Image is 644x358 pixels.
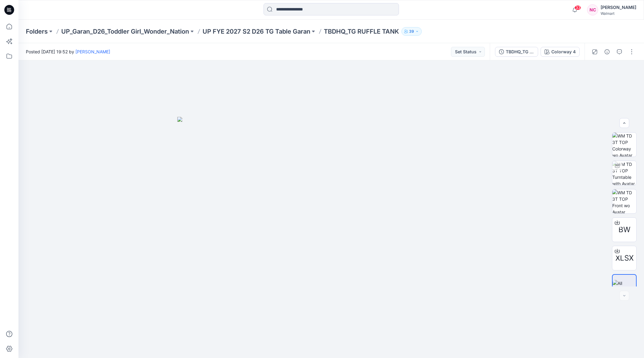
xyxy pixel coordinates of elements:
button: 39 [401,27,422,36]
a: Folders [26,27,48,36]
div: Colorway 4 [551,48,576,55]
a: UP FYE 2027 S2 D26 TG Table Garan [203,27,310,36]
div: [PERSON_NAME] [601,4,636,11]
button: Colorway 4 [541,47,580,57]
span: BW [618,224,630,235]
button: TBDHQ_TG RUFFLE TANK_TG3026-R5_8.18.25 [495,47,538,57]
span: XLSX [615,253,634,264]
img: WM TD 3T TOP Colorway wo Avatar [612,133,636,157]
p: 39 [409,28,414,35]
button: Details [602,47,612,57]
img: WM TD 3T TOP Turntable with Avatar [612,161,636,185]
a: [PERSON_NAME] [75,49,110,54]
span: Posted [DATE] 19:52 by [26,48,110,55]
div: TBDHQ_TG RUFFLE TANK_TG3026-R5_8.18.25 [506,48,534,55]
span: 33 [574,5,581,10]
img: WM TD 3T TOP Front wo Avatar [612,189,636,213]
div: Walmart [601,11,636,16]
p: TBDHQ_TG RUFFLE TANK [324,27,399,36]
img: All colorways [613,280,636,293]
div: NC [587,4,598,15]
a: UP_Garan_D26_Toddler Girl_Wonder_Nation [61,27,189,36]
